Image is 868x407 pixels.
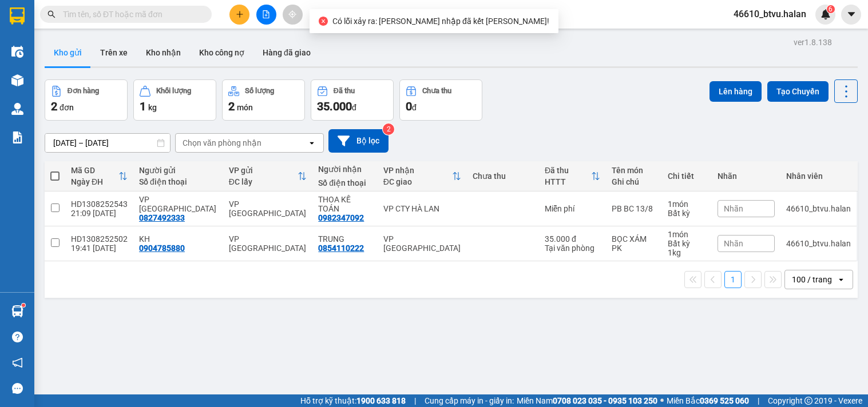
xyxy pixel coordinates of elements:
button: Số lượng2món [222,79,305,121]
button: Kho gửi [45,39,91,66]
span: 2 [51,99,57,113]
button: caret-down [841,5,861,25]
div: 19:41 [DATE] [71,244,128,253]
th: Toggle SortBy [223,161,313,191]
div: Khối lượng [156,87,191,95]
div: Số điện thoại [139,177,217,186]
span: 2 [228,99,235,113]
span: ⚪️ [660,398,664,403]
div: ĐC giao [383,177,453,186]
span: 46610_btvu.halan [724,7,815,21]
span: Có lỗi xảy ra: [PERSON_NAME] nhập đã kết [PERSON_NAME]! [332,17,549,26]
div: Người gửi [139,166,217,175]
div: HTTT [545,177,591,186]
button: Trên xe [91,39,137,66]
div: Đã thu [545,166,591,175]
div: VP [GEOGRAPHIC_DATA] [229,234,307,253]
span: notification [12,357,23,368]
strong: 0369 525 060 [700,396,749,405]
svg: open [837,275,846,284]
img: warehouse-icon [11,46,23,58]
button: Hàng đã giao [253,39,320,66]
div: Số lượng [245,87,274,95]
div: Ghi chú [612,177,657,186]
div: Ngày ĐH [71,177,118,186]
input: Tìm tên, số ĐT hoặc mã đơn [63,8,198,21]
span: kg [148,103,157,112]
div: Chưa thu [422,87,451,95]
div: Chi tiết [668,171,706,181]
div: VP nhận [383,166,453,175]
sup: 2 [383,123,394,135]
input: Select a date range. [45,134,170,152]
img: logo-vxr [10,7,25,25]
span: 6 [829,5,833,13]
div: 0904785880 [139,244,185,253]
span: | [758,394,759,407]
span: Miền Bắc [667,394,749,407]
span: file-add [262,10,270,18]
div: 46610_btvu.halan [786,239,851,248]
button: aim [283,5,303,25]
div: KH [139,234,217,244]
div: BỌC XÁM PK [612,234,657,253]
div: 0854110222 [318,244,364,253]
button: Đã thu35.000đ [311,79,394,121]
div: VP gửi [229,166,298,175]
th: Toggle SortBy [65,161,133,191]
div: Bất kỳ [668,239,706,248]
span: caret-down [846,9,857,19]
div: HD1308252543 [71,199,128,209]
img: warehouse-icon [11,305,23,317]
div: Đơn hàng [68,87,99,95]
img: icon-new-feature [821,9,831,19]
span: Hỗ trợ kỹ thuật: [300,394,406,407]
div: VP CTY HÀ LAN [383,204,462,213]
div: Mã GD [71,166,118,175]
div: Tại văn phòng [545,244,600,253]
button: Tạo Chuyến [767,81,829,102]
span: đơn [60,103,74,112]
span: 0 [406,99,412,113]
button: 1 [724,271,742,288]
div: 100 / trang [792,274,832,285]
button: plus [229,5,249,25]
span: search [47,10,56,18]
button: Kho công nợ [190,39,253,66]
div: 1 kg [668,248,706,257]
div: 0827492333 [139,213,185,222]
span: đ [352,103,356,112]
button: Kho nhận [137,39,190,66]
div: 1 món [668,230,706,239]
div: HD1308252502 [71,234,128,244]
button: Lên hàng [710,81,762,102]
span: Nhãn [724,204,743,213]
strong: 1900 633 818 [356,396,406,405]
div: 1 món [668,199,706,209]
div: Số điện thoại [318,178,371,187]
span: 1 [140,99,146,113]
div: Đã thu [334,87,355,95]
div: THOA KẾ TOÁN [318,195,371,213]
div: Nhân viên [786,171,851,181]
div: 0982347092 [318,213,364,222]
span: | [414,394,416,407]
button: Khối lượng1kg [133,79,216,121]
div: ver 1.8.138 [794,36,832,49]
img: solution-icon [11,131,23,143]
div: Nhãn [718,171,775,181]
span: aim [288,10,296,18]
span: 35.000 [317,99,352,113]
img: warehouse-icon [11,103,23,115]
span: món [237,103,253,112]
div: ĐC lấy [229,177,298,186]
sup: 6 [827,5,835,13]
span: đ [412,103,417,112]
img: warehouse-icon [11,74,23,86]
span: Cung cấp máy in - giấy in: [425,394,514,407]
div: TRUNG [318,234,371,244]
div: VP [GEOGRAPHIC_DATA] [229,199,307,218]
span: close-circle [319,17,328,26]
button: Bộ lọc [328,129,389,153]
div: Chưa thu [473,171,533,181]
